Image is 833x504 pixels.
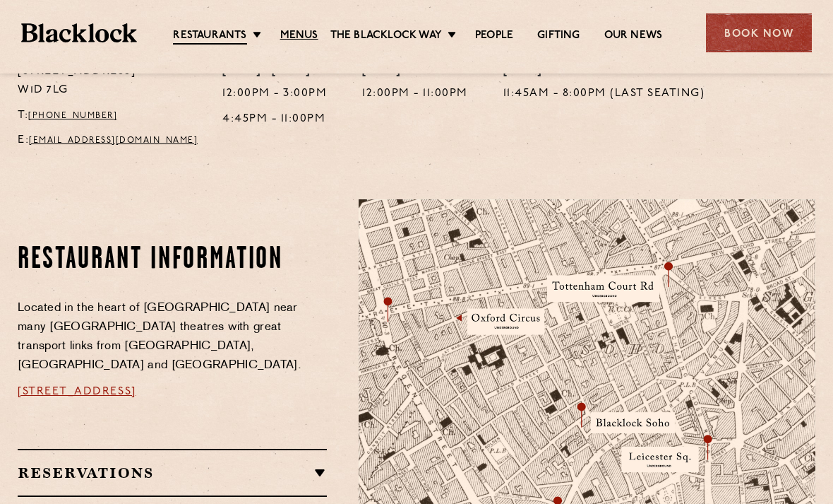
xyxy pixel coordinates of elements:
h2: Reservations [18,464,327,481]
a: [STREET_ADDRESS] [18,386,136,397]
h2: Restaurant information [18,242,327,278]
a: Menus [280,29,318,43]
p: T: [18,107,201,125]
a: Restaurants [173,29,246,45]
p: E: [18,131,201,150]
a: Gifting [537,29,580,43]
p: [STREET_ADDRESS] W1D 7LG [18,63,201,100]
a: People [475,29,513,43]
p: 11:45am - 8:00pm (Last seating) [503,85,705,103]
p: 12:00pm - 3:00pm [222,85,327,103]
a: The Blacklock Way [330,29,442,43]
p: 12:00pm - 11:00pm [362,85,468,103]
p: 4:45pm - 11:00pm [222,110,327,129]
a: Our News [604,29,663,43]
img: BL_Textured_Logo-footer-cropped.svg [21,23,137,43]
a: [EMAIL_ADDRESS][DOMAIN_NAME] [29,136,198,145]
p: Located in the heart of [GEOGRAPHIC_DATA] near many [GEOGRAPHIC_DATA] theatres with great transpo... [18,299,327,375]
a: [PHONE_NUMBER] [28,112,117,120]
div: Book Now [706,13,812,52]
